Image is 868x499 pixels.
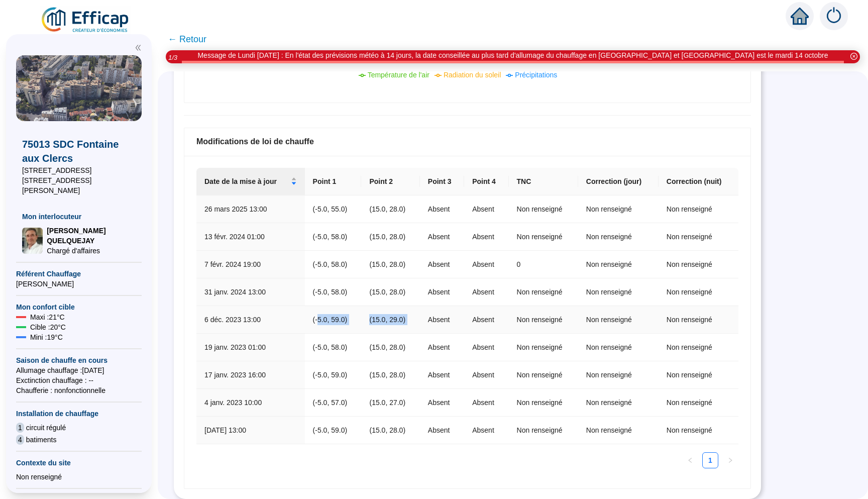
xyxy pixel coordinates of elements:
th: TNC [509,168,578,195]
td: Non renseigné [659,223,738,251]
td: (15.0, 27.0) [361,389,419,417]
span: right [727,457,733,463]
td: Absent [420,251,464,278]
span: Date de la mise à jour [204,176,289,187]
td: Non renseigné [578,251,659,278]
span: Température de l'air [368,71,429,79]
th: Correction (nuit) [659,168,738,195]
span: Saison de chauffe en cours [16,355,142,365]
span: home [791,7,809,25]
td: Non renseigné [659,306,738,334]
td: (-5.0, 59.0) [305,361,362,389]
td: Non renseigné [509,195,578,223]
td: [DATE] 13:00 [196,417,305,444]
td: Non renseigné [509,223,578,251]
td: Absent [464,334,508,361]
span: Chaufferie : non fonctionnelle [16,385,142,395]
td: Non renseigné [578,361,659,389]
img: Chargé d'affaires [22,228,43,254]
td: (-5.0, 58.0) [305,278,362,306]
td: (15.0, 28.0) [361,334,419,361]
td: Absent [464,195,508,223]
span: [PERSON_NAME] [16,279,142,289]
td: Non renseigné [509,334,578,361]
span: Mon interlocuteur [22,212,136,222]
span: Mon confort cible [16,302,142,312]
span: [STREET_ADDRESS][PERSON_NAME] [22,175,136,195]
a: 1 [703,453,718,468]
td: 13 févr. 2024 01:00 [196,223,305,251]
td: Absent [420,278,464,306]
td: Absent [420,334,464,361]
span: close-circle [850,53,857,60]
td: (-5.0, 58.0) [305,223,362,251]
td: Non renseigné [659,278,738,306]
td: Absent [464,361,508,389]
span: Contexte du site [16,458,142,468]
th: Point 4 [464,168,508,195]
span: [STREET_ADDRESS] [22,165,136,175]
td: 4 janv. 2023 10:00 [196,389,305,417]
td: Non renseigné [578,334,659,361]
span: Installation de chauffage [16,409,142,419]
td: Non renseigné [578,389,659,417]
td: Non renseigné [659,251,738,278]
td: (-5.0, 58.0) [305,334,362,361]
td: Absent [464,389,508,417]
td: Absent [420,417,464,444]
td: 7 févr. 2024 19:00 [196,251,305,278]
td: Absent [420,223,464,251]
td: Non renseigné [509,389,578,417]
td: Non renseigné [509,306,578,334]
span: 1 [16,423,24,433]
td: Non renseigné [659,417,738,444]
td: (15.0, 29.0) [361,306,419,334]
td: Non renseigné [578,417,659,444]
td: Non renseigné [509,278,578,306]
span: circuit régulé [26,423,66,433]
span: Exctinction chauffage : -- [16,375,142,385]
span: ← Retour [168,32,206,46]
img: alerts [820,2,848,30]
td: 6 déc. 2023 13:00 [196,306,305,334]
span: Radiation du soleil [444,71,501,79]
button: left [682,452,698,468]
i: 1 / 3 [168,54,177,61]
td: Non renseigné [509,417,578,444]
td: 31 janv. 2024 13:00 [196,278,305,306]
td: Absent [420,195,464,223]
td: (15.0, 28.0) [361,417,419,444]
td: Absent [464,278,508,306]
td: Non renseigné [659,361,738,389]
td: Absent [420,389,464,417]
li: Previous Page [682,452,698,468]
td: Non renseigné [659,334,738,361]
div: Non renseigné [16,472,142,482]
th: Point 3 [420,168,464,195]
td: Absent [420,361,464,389]
td: (-5.0, 58.0) [305,251,362,278]
td: (-5.0, 59.0) [305,417,362,444]
span: batiments [26,435,57,445]
span: Chargé d'affaires [47,246,136,256]
span: 75013 SDC Fontaine aux Clercs [22,137,136,165]
li: Next Page [722,452,738,468]
div: Modifications de loi de chauffe [196,136,738,148]
td: (-5.0, 57.0) [305,389,362,417]
td: (-5.0, 55.0) [305,195,362,223]
td: (15.0, 28.0) [361,251,419,278]
span: left [687,457,693,463]
td: Non renseigné [578,223,659,251]
div: Message de Lundi [DATE] : En l'état des prévisions météo à 14 jours, la date conseillée au plus t... [197,50,828,61]
th: Date de la mise à jour [196,168,305,195]
td: (-5.0, 59.0) [305,306,362,334]
span: Maxi : 21 °C [30,312,65,322]
img: efficap energie logo [40,6,131,34]
td: (15.0, 28.0) [361,223,419,251]
td: Non renseigné [659,195,738,223]
span: Cible : 20 °C [30,322,66,332]
td: Non renseigné [578,278,659,306]
td: Non renseigné [509,361,578,389]
td: 19 janv. 2023 01:00 [196,334,305,361]
span: Mini : 19 °C [30,332,63,342]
